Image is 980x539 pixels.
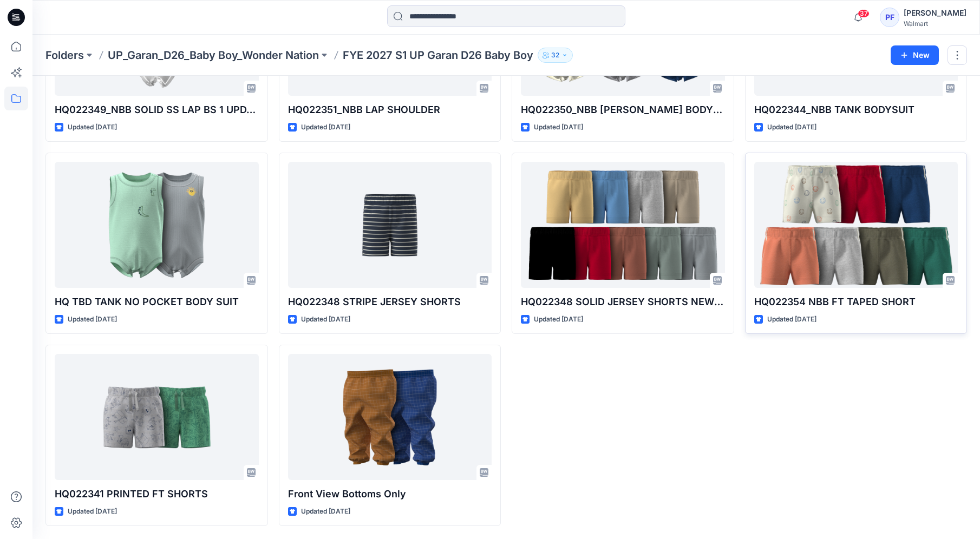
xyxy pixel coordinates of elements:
[534,122,583,133] p: Updated [DATE]
[754,294,958,310] p: HQ022354 NBB FT TAPED SHORT
[55,162,259,287] a: HQ TBD TANK NO POCKET BODY SUIT
[521,102,725,117] p: HQ022350_NBB [PERSON_NAME] BODYSUIT
[880,8,899,27] div: PF
[754,102,958,117] p: HQ022344_NBB TANK BODYSUIT
[108,48,319,63] a: UP_Garan_D26_Baby Boy_Wonder Nation
[858,9,870,18] span: 37
[288,162,492,287] a: HQ022348 STRIPE JERSEY SHORTS
[904,19,966,28] div: Walmart
[301,314,350,325] p: Updated [DATE]
[288,354,492,479] a: Front View Bottoms Only
[754,162,958,287] a: HQ022354 NBB FT TAPED SHORT
[551,49,559,61] p: 32
[55,102,259,117] p: HQ022349_NBB SOLID SS LAP BS 1 UPDATED
[68,314,117,325] p: Updated [DATE]
[521,294,725,310] p: HQ022348 SOLID JERSEY SHORTS NEW PATTERN
[343,48,533,63] p: FYE 2027 S1 UP Garan D26 Baby Boy
[55,354,259,479] a: HQ022341 PRINTED FT SHORTS
[767,122,816,133] p: Updated [DATE]
[301,122,350,133] p: Updated [DATE]
[534,314,583,325] p: Updated [DATE]
[288,102,492,117] p: HQ022351_NBB LAP SHOULDER
[55,487,259,502] p: HQ022341 PRINTED FT SHORTS
[288,294,492,310] p: HQ022348 STRIPE JERSEY SHORTS
[904,6,966,19] div: [PERSON_NAME]
[68,122,117,133] p: Updated [DATE]
[767,314,816,325] p: Updated [DATE]
[538,48,573,63] button: 32
[55,294,259,310] p: HQ TBD TANK NO POCKET BODY SUIT
[45,48,84,63] a: Folders
[288,487,492,502] p: Front View Bottoms Only
[891,45,939,65] button: New
[68,506,117,517] p: Updated [DATE]
[301,506,350,517] p: Updated [DATE]
[521,162,725,287] a: HQ022348 SOLID JERSEY SHORTS NEW PATTERN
